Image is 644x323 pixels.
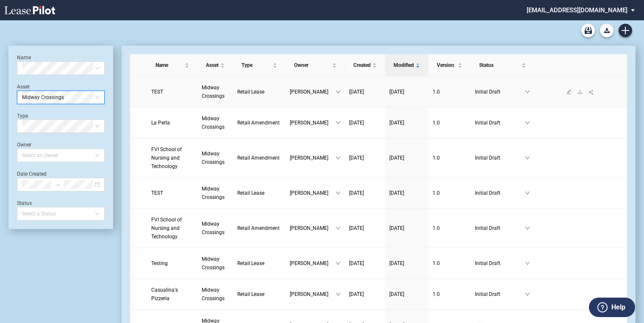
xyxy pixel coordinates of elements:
[433,89,440,95] span: 1 . 0
[433,290,466,298] a: 1.0
[525,120,530,125] span: down
[17,171,47,177] label: Date Created
[349,291,364,297] span: [DATE]
[202,85,225,99] span: Midway Crossings
[475,154,525,162] span: Initial Draft
[233,54,286,77] th: Type
[237,89,264,95] span: Retail Lease
[389,259,424,268] a: [DATE]
[433,155,440,161] span: 1 . 0
[437,61,456,69] span: Version
[588,89,594,95] span: share-alt
[433,260,440,266] span: 1 . 0
[389,290,424,298] a: [DATE]
[475,259,525,268] span: Initial Draft
[151,146,182,169] span: FVI School of Nursing and Technology
[202,186,225,200] span: Midway Crossings
[202,220,229,237] a: Midway Crossings
[479,61,520,69] span: Status
[389,154,424,162] a: [DATE]
[237,291,264,297] span: Retail Lease
[433,120,440,126] span: 1 . 0
[151,215,193,241] a: FVI School of Nursing and Technology
[237,290,282,298] a: Retail Lease
[475,119,525,127] span: Initial Draft
[17,200,32,206] label: Status
[290,88,336,96] span: [PERSON_NAME]
[336,292,341,297] span: down
[475,290,525,298] span: Initial Draft
[433,224,466,232] a: 1.0
[566,89,572,94] span: edit
[151,217,182,240] span: FVI School of Nursing and Technology
[290,224,336,232] span: [PERSON_NAME]
[349,89,364,95] span: [DATE]
[202,221,225,235] span: Midway Crossings
[475,224,525,232] span: Initial Draft
[17,113,28,119] label: Type
[55,182,61,188] span: to
[237,154,282,162] a: Retail Amendment
[151,88,193,96] a: TEST
[577,89,583,94] span: download
[202,83,229,100] a: Midway Crossings
[525,226,530,231] span: down
[525,292,530,297] span: down
[336,89,341,94] span: down
[600,24,613,37] button: Download Blank Form
[394,61,414,69] span: Modified
[151,119,193,127] a: La Perla
[155,61,183,69] span: Name
[433,291,440,297] span: 1 . 0
[525,89,530,94] span: down
[475,189,525,197] span: Initial Draft
[17,55,31,61] label: Name
[389,190,404,196] span: [DATE]
[389,155,404,161] span: [DATE]
[389,260,404,266] span: [DATE]
[389,88,424,96] a: [DATE]
[433,259,466,268] a: 1.0
[17,142,31,148] label: Owner
[433,225,440,231] span: 1 . 0
[589,298,635,317] button: Help
[349,189,381,197] a: [DATE]
[389,225,404,231] span: [DATE]
[202,185,229,202] a: Midway Crossings
[151,190,163,196] span: TEST
[349,290,381,298] a: [DATE]
[290,290,336,298] span: [PERSON_NAME]
[202,151,225,165] span: Midway Crossings
[619,24,632,37] a: Create new document
[563,89,575,95] a: edit
[55,182,61,188] span: swap-right
[525,261,530,266] span: down
[237,260,264,266] span: Retail Lease
[294,61,330,69] span: Owner
[237,224,282,232] a: Retail Amendment
[349,155,364,161] span: [DATE]
[389,120,404,126] span: [DATE]
[290,189,336,197] span: [PERSON_NAME]
[22,91,100,104] span: Midway Crossings
[349,259,381,268] a: [DATE]
[197,54,233,77] th: Asset
[349,120,364,126] span: [DATE]
[151,287,178,301] span: Casualina's Pizzeria
[206,61,219,69] span: Asset
[336,190,341,196] span: down
[290,259,336,268] span: [PERSON_NAME]
[237,155,280,161] span: Retail Amendment
[389,89,404,95] span: [DATE]
[349,154,381,162] a: [DATE]
[151,259,193,268] a: Testing
[237,259,282,268] a: Retail Lease
[202,255,229,272] a: Midway Crossings
[202,114,229,131] a: Midway Crossings
[433,119,466,127] a: 1.0
[151,189,193,197] a: TEST
[237,120,280,126] span: Retail Amendment
[202,149,229,166] a: Midway Crossings
[241,61,272,69] span: Type
[151,145,193,171] a: FVI School of Nursing and Technology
